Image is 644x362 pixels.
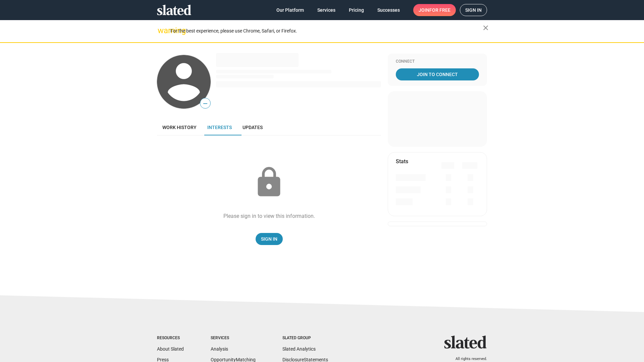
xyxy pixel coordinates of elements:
[460,4,487,16] a: Sign in
[396,59,479,64] div: Connect
[223,213,315,220] div: Please sign in to view this information.
[396,158,408,165] mat-card-title: Stats
[276,4,304,16] span: Our Platform
[243,125,263,130] span: Updates
[271,4,309,16] a: Our Platform
[170,26,483,36] div: For the best experience, please use Chrome, Safari, or Firefox.
[211,336,256,341] div: Services
[396,68,479,80] a: Join To Connect
[413,4,456,16] a: Joinfor free
[282,346,316,352] a: Slated Analytics
[157,346,184,352] a: About Slated
[157,119,202,135] a: Work history
[429,4,450,16] span: for free
[200,99,210,108] span: —
[256,233,283,245] a: Sign In
[157,336,184,341] div: Resources
[317,4,335,16] span: Services
[482,24,490,32] mat-icon: close
[372,4,405,16] a: Successes
[207,125,232,130] span: Interests
[397,68,478,80] span: Join To Connect
[261,233,277,245] span: Sign In
[202,119,237,135] a: Interests
[282,336,328,341] div: Slated Group
[252,166,286,199] mat-icon: lock
[377,4,400,16] span: Successes
[211,346,228,352] a: Analysis
[343,4,369,16] a: Pricing
[349,4,364,16] span: Pricing
[419,4,450,16] span: Join
[158,26,166,35] mat-icon: warning
[237,119,268,135] a: Updates
[162,125,197,130] span: Work history
[312,4,341,16] a: Services
[465,4,482,16] span: Sign in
